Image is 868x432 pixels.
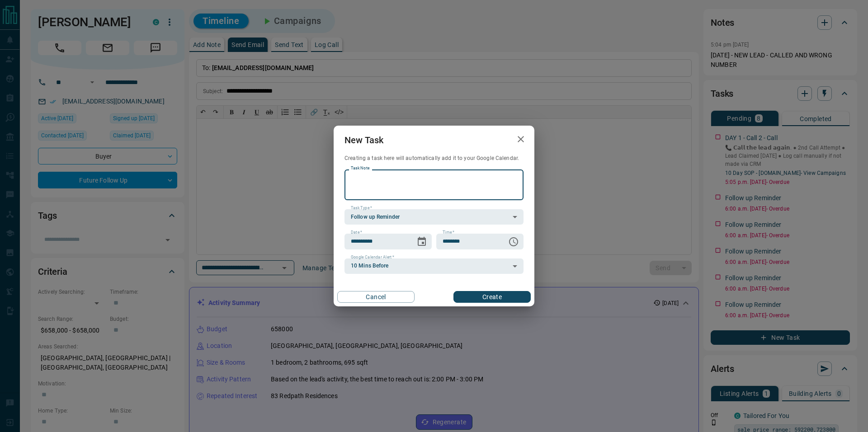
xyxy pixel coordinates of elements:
[334,126,394,155] h2: New Task
[413,233,431,251] button: Choose date, selected date is Oct 16, 2025
[344,209,524,225] div: Follow up Reminder
[351,254,394,260] label: Google Calendar Alert
[351,205,372,211] label: Task Type
[337,291,415,303] button: Cancel
[351,165,369,171] label: Task Note
[344,258,524,274] div: 10 Mins Before
[505,233,523,251] button: Choose time, selected time is 6:00 AM
[344,155,524,162] p: Creating a task here will automatically add it to your Google Calendar.
[443,230,454,235] label: Time
[453,291,531,303] button: Create
[351,230,362,235] label: Date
